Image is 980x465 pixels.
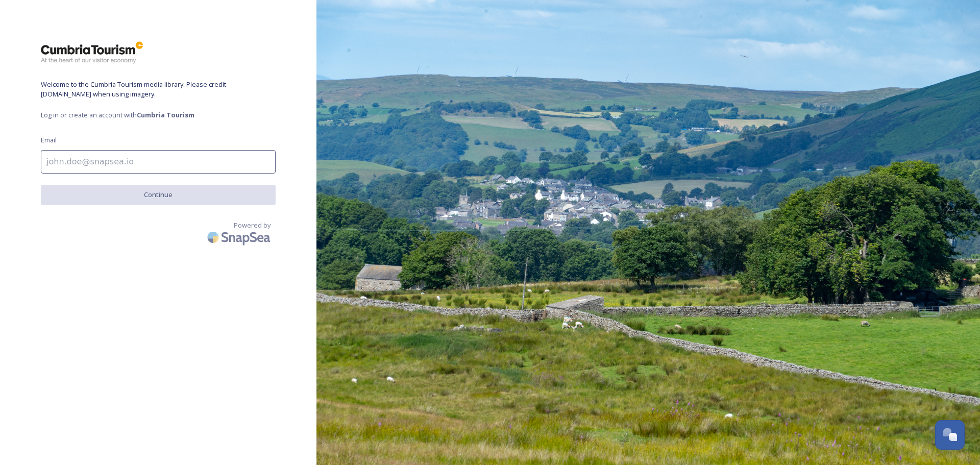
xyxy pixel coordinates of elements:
[41,80,276,99] span: Welcome to the Cumbria Tourism media library. Please credit [DOMAIN_NAME] when using imagery.
[137,110,194,119] strong: Cumbria Tourism
[234,221,271,230] span: Powered by
[204,225,276,249] img: SnapSea Logo
[41,150,276,174] input: john.doe@snapsea.io
[41,135,57,145] span: Email
[935,420,965,450] button: Open Chat
[41,185,276,205] button: Continue
[41,110,276,120] span: Log in or create an account with
[41,41,143,64] img: ct_logo.png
